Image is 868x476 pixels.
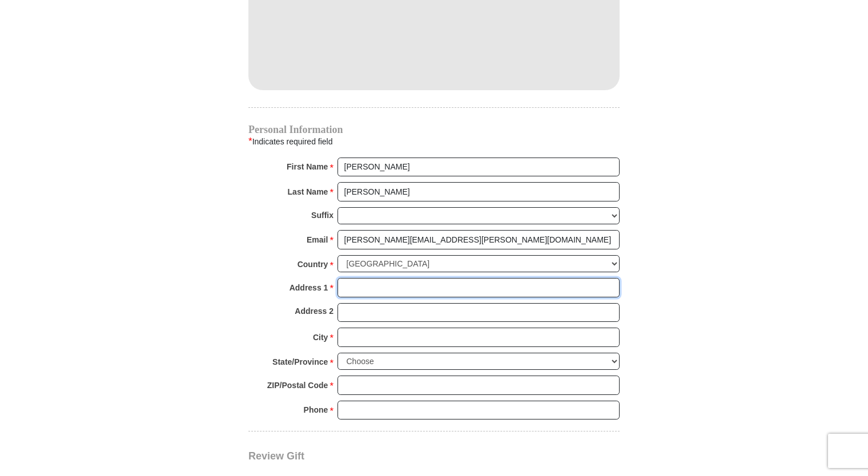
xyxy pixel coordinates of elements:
[248,125,620,134] h4: Personal Information
[267,377,328,393] strong: ZIP/Postal Code
[313,329,328,345] strong: City
[298,256,328,272] strong: Country
[288,184,328,200] strong: Last Name
[307,232,328,248] strong: Email
[287,159,328,175] strong: First Name
[290,280,328,296] strong: Address 1
[272,354,328,370] strong: State/Province
[248,134,620,149] div: Indicates required field
[311,207,333,223] strong: Suffix
[295,303,333,319] strong: Address 2
[304,402,328,418] strong: Phone
[248,450,304,462] span: Review Gift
